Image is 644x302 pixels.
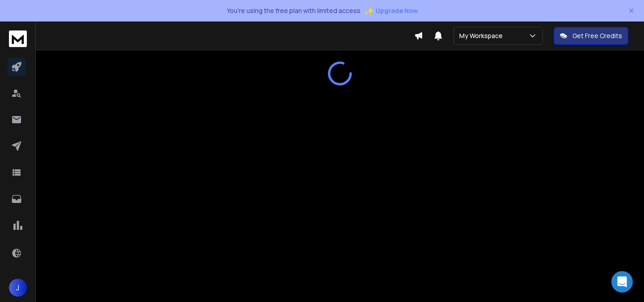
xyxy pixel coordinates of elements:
[227,6,360,15] p: You're using the free plan with limited access
[9,279,27,297] button: J
[364,2,418,20] button: ✨Upgrade Now
[572,31,622,40] p: Get Free Credits
[364,4,374,17] span: ✨
[376,6,418,15] span: Upgrade Now
[611,271,633,293] div: Open Intercom Messenger
[459,31,506,40] p: My Workspace
[554,27,628,45] button: Get Free Credits
[9,30,27,47] img: logo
